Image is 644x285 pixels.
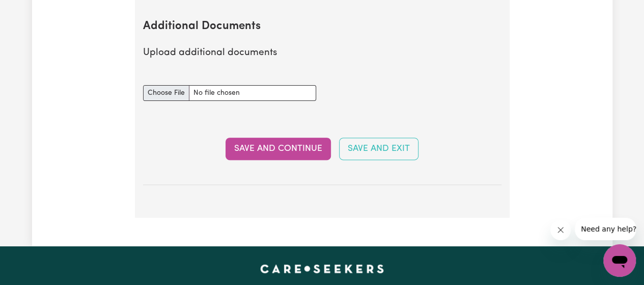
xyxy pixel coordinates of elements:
[550,220,571,240] iframe: Close message
[603,244,636,277] iframe: Button to launch messaging window
[260,265,384,273] a: Careseekers home page
[6,7,62,15] span: Need any help?
[143,46,501,61] p: Upload additional documents
[226,138,331,160] button: Save and Continue
[143,20,501,34] h2: Additional Documents
[339,138,418,160] button: Save and Exit
[575,218,636,240] iframe: Message from company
